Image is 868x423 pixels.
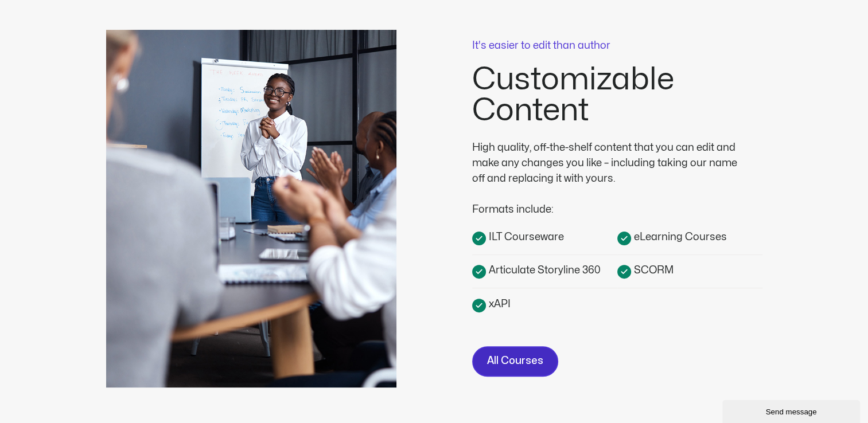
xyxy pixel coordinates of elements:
span: All Courses [487,353,543,370]
img: Instructor presenting employee training courseware [106,30,396,387]
a: Articulate Storyline 360 [472,262,617,279]
a: SCORM [617,262,762,279]
iframe: chat widget [722,398,862,423]
h2: Customizable Content [472,64,762,126]
a: All Courses [472,346,558,377]
div: High quality, off-the-shelf content that you can edit and make any changes you like – including t... [472,140,748,186]
span: SCORM [631,263,674,278]
p: It's easier to edit than author [472,41,762,51]
span: eLearning Courses [631,229,727,245]
div: Formats include: [472,186,748,217]
span: xAPI [486,296,511,312]
a: ILT Courseware [472,229,617,245]
span: ILT Courseware [486,229,564,245]
span: Articulate Storyline 360 [486,263,601,278]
